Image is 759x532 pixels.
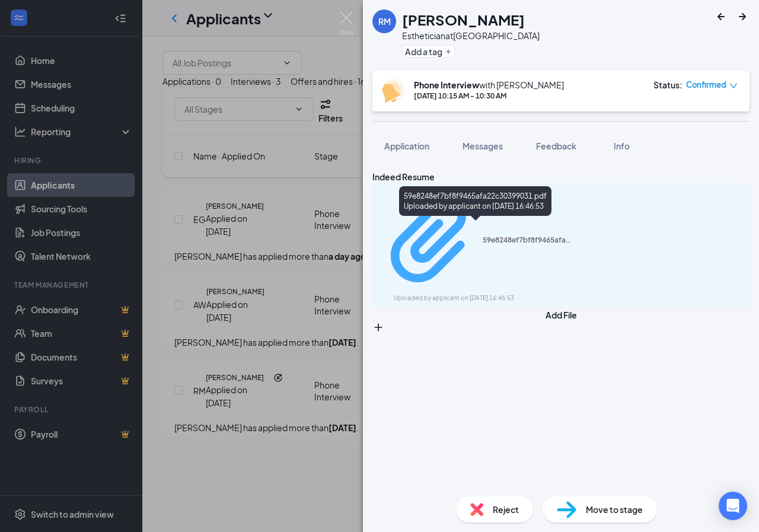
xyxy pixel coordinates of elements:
div: [DATE] 10:15 AM - 10:30 AM [414,91,564,101]
b: Phone Interview [414,79,479,90]
a: Paperclip59e8248ef7bf8f9465afa22c30399031.pdfUploaded by applicant on [DATE] 16:46:53 [379,189,572,303]
span: Reject [493,503,519,516]
span: Feedback [536,141,576,151]
svg: ArrowLeftNew [714,9,728,24]
h1: [PERSON_NAME] [402,9,525,30]
span: Move to stage [586,503,643,516]
div: RM [378,15,391,27]
div: Uploaded by applicant on [DATE] 16:46:53 [394,294,572,303]
svg: Paperclip [379,189,483,292]
div: 59e8248ef7bf8f9465afa22c30399031.pdf [483,235,572,245]
span: Confirmed [686,79,726,91]
span: Info [614,141,630,151]
svg: Plus [372,321,384,333]
div: 59e8248ef7bf8f9465afa22c30399031.pdf Uploaded by applicant on [DATE] 16:46:53 [399,186,551,216]
button: Add FilePlus [372,308,750,333]
span: Application [384,141,429,151]
div: Status : [653,79,683,91]
div: Esthetician at [GEOGRAPHIC_DATA] [402,30,540,42]
span: down [729,82,738,90]
button: PlusAdd a tag [402,45,455,58]
div: Open Intercom Messenger [719,492,747,520]
span: Messages [463,141,503,151]
svg: Plus [445,48,452,55]
svg: ArrowRight [735,9,750,24]
div: with [PERSON_NAME] [414,79,564,91]
div: Indeed Resume [372,170,750,183]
